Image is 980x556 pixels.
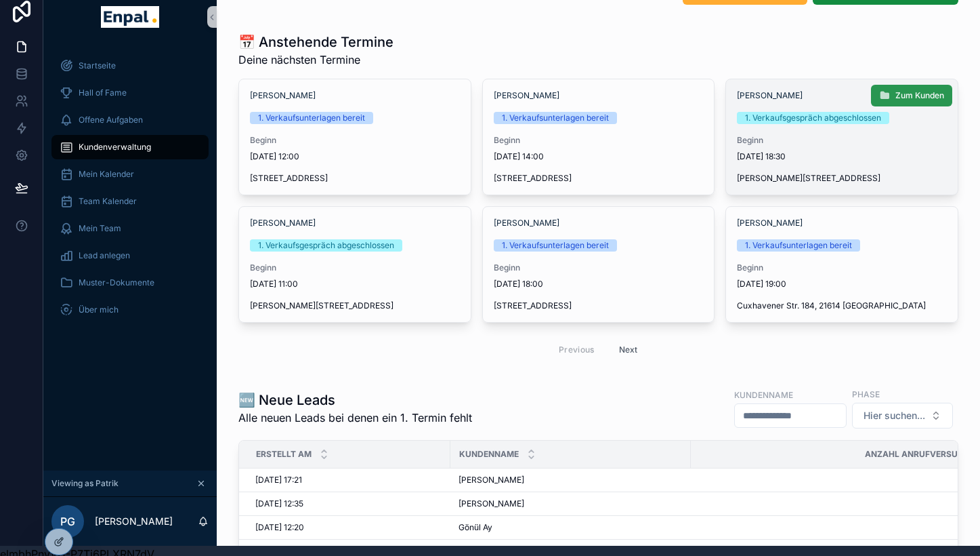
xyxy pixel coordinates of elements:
a: [DATE] 12:35 [255,498,442,509]
a: [DATE] 17:21 [255,475,442,485]
span: Beginn [494,262,704,273]
span: Anzahl Anrufversuche [865,449,975,460]
a: [PERSON_NAME] [250,90,316,101]
p: [PERSON_NAME] [95,515,173,528]
div: 1. Verkaufsunterlagen bereit [502,239,609,252]
span: Kundenname [459,449,519,460]
span: Kundenverwaltung [79,142,151,153]
span: Über mich [79,304,119,315]
span: [DATE] 12:20 [255,522,304,533]
a: [PERSON_NAME] [737,218,803,229]
a: Team Kalender [51,189,209,214]
span: Beginn [737,262,947,273]
span: Cuxhavener Str. 184, 21614 [GEOGRAPHIC_DATA] [737,300,947,311]
span: Muster-Dokumente [79,277,154,288]
span: [DATE] 18:00 [494,279,704,290]
a: [PERSON_NAME] [737,90,803,101]
span: [DATE] 18:30 [737,151,947,162]
a: Hall of Fame [51,81,209,105]
span: [DATE] 11:00 [250,279,460,290]
span: [PERSON_NAME] [459,498,524,509]
span: Zum Kunden [895,90,944,101]
div: 1. Verkaufsgespräch abgeschlossen [258,239,394,252]
span: [STREET_ADDRESS] [494,300,704,311]
span: [DATE] 17:21 [255,475,302,485]
a: Gönül Ay [459,522,683,533]
label: Phase [852,388,880,400]
h1: 🆕 Neue Leads [238,391,472,410]
span: Alle neuen Leads bei denen ein 1. Termin fehlt [238,410,472,426]
div: 1. Verkaufsunterlagen bereit [258,112,365,124]
a: Über mich [51,298,209,322]
a: [PERSON_NAME] [459,475,683,485]
div: scrollable content [43,44,217,340]
span: Lead anlegen [79,250,130,261]
button: Next [610,339,647,360]
a: [PERSON_NAME] [494,90,559,101]
a: [PERSON_NAME] [250,218,316,229]
a: [PERSON_NAME] [459,498,683,509]
span: Hier suchen... [864,409,925,422]
span: [DATE] 19:00 [737,279,947,290]
span: [PERSON_NAME][STREET_ADDRESS] [250,300,460,311]
span: PG [60,513,75,530]
a: Muster-Dokumente [51,271,209,295]
div: 1. Verkaufsgespräch abgeschlossen [745,112,881,124]
span: Gönül Ay [459,522,492,533]
span: Mein Team [79,223,121,234]
span: Mein Kalender [79,169,134,180]
span: [PERSON_NAME] [459,475,524,485]
span: Beginn [250,262,460,273]
a: Lead anlegen [51,243,209,268]
span: Beginn [737,135,947,146]
span: [DATE] 12:35 [255,498,303,509]
a: [DATE] 12:20 [255,522,442,533]
span: [STREET_ADDRESS] [250,173,460,184]
a: [PERSON_NAME] [494,218,559,229]
span: Beginn [494,135,704,146]
span: [DATE] 12:00 [250,151,460,162]
span: Offene Aufgaben [79,115,143,125]
span: Team Kalender [79,196,137,207]
span: Deine nächsten Termine [238,52,393,68]
span: [STREET_ADDRESS] [494,173,704,184]
button: Select Button [852,403,953,429]
span: Hall of Fame [79,87,127,98]
a: Kundenverwaltung [51,135,209,159]
a: Mein Team [51,216,209,241]
label: Kundenname [734,389,793,401]
a: Startseite [51,54,209,78]
button: Zum Kunden [871,85,952,106]
a: Offene Aufgaben [51,108,209,132]
span: Viewing as Patrik [51,478,119,489]
div: 1. Verkaufsunterlagen bereit [745,239,852,252]
span: Startseite [79,60,116,71]
span: [DATE] 14:00 [494,151,704,162]
div: 1. Verkaufsunterlagen bereit [502,112,609,124]
span: Beginn [250,135,460,146]
span: Erstellt Am [256,449,312,460]
span: [PERSON_NAME][STREET_ADDRESS] [737,173,947,184]
img: App logo [101,6,158,28]
h1: 📅 Anstehende Termine [238,33,393,52]
a: Mein Kalender [51,162,209,186]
